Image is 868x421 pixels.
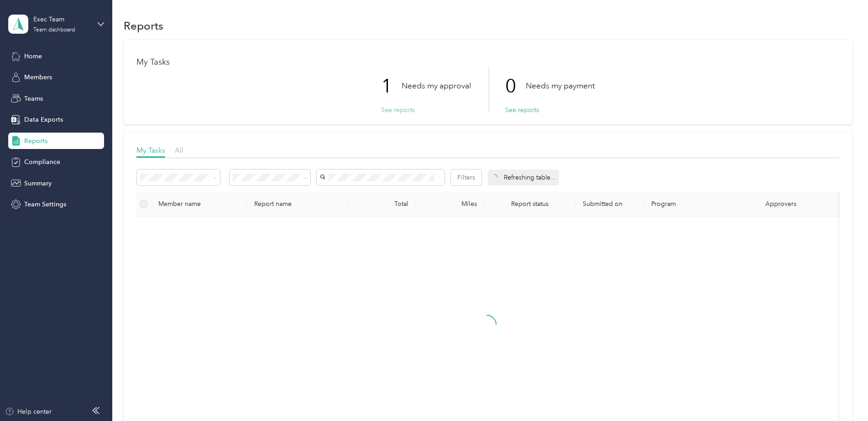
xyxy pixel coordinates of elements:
[817,370,868,421] iframe: Everlance-gr Chat Button Frame
[423,200,477,208] div: Miles
[124,21,163,31] h1: Reports
[24,157,60,167] span: Compliance
[24,72,52,82] span: Members
[381,67,402,105] p: 1
[381,105,415,115] button: See reports
[24,179,52,188] span: Summary
[175,146,183,154] span: All
[151,192,247,217] th: Member name
[758,192,849,217] th: Approvers
[24,200,66,209] span: Team Settings
[24,115,63,124] span: Data Exports
[505,105,539,115] button: See reports
[526,80,595,92] p: Needs my payment
[575,192,644,217] th: Submitted on
[451,169,481,185] button: Filters
[644,192,758,217] th: Program
[136,146,165,154] span: My Tasks
[355,200,408,208] div: Total
[402,80,471,92] p: Needs my approval
[24,51,42,61] span: Home
[492,200,568,208] span: Report status
[488,169,559,185] div: Refreshing table...
[33,27,75,33] div: Team dashboard
[158,200,240,208] div: Member name
[505,67,526,105] p: 0
[247,192,347,217] th: Report name
[136,57,840,67] h1: My Tasks
[33,15,90,24] div: Exec Team
[5,407,52,416] button: Help center
[24,94,43,103] span: Teams
[24,136,47,146] span: Reports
